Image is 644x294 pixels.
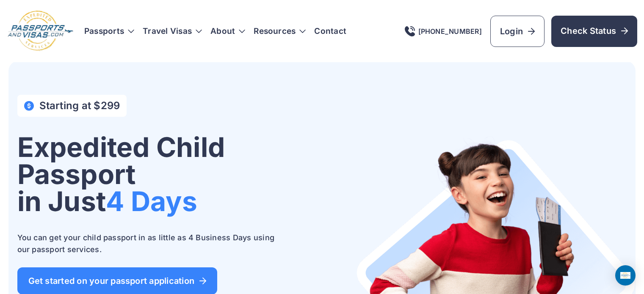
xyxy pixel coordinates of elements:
h3: Passports [84,27,134,36]
a: [PHONE_NUMBER] [405,26,482,36]
a: Contact [314,27,346,36]
h3: Resources [254,27,306,36]
p: You can get your child passport in as little as 4 Business Days using our passport services. [17,232,280,256]
h1: Expedited Child Passport in Just [17,134,315,215]
img: Logo [7,10,74,52]
span: Login [500,25,535,37]
a: About [210,27,235,36]
div: Open Intercom Messenger [615,265,636,286]
span: Check Status [561,25,628,37]
span: Get started on your passport application [28,277,207,285]
a: Login [490,16,544,47]
h4: Starting at $299 [39,100,120,112]
a: Check Status [551,16,637,47]
h3: Travel Visas [143,27,202,36]
span: 4 Days [106,185,197,217]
